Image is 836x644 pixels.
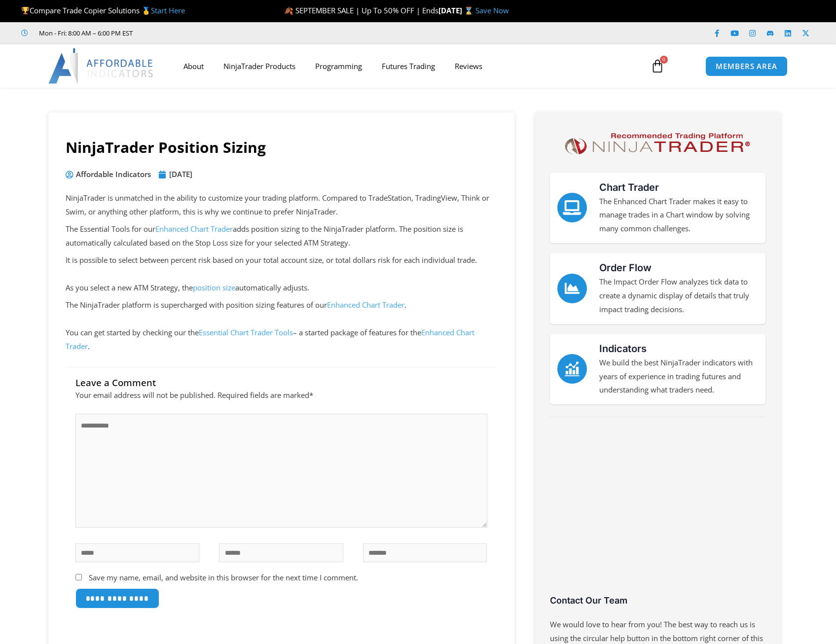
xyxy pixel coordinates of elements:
[21,5,185,15] span: Compare Trade Copier Solutions 🥇
[146,28,294,38] iframe: Customer reviews powered by Trustpilot
[372,55,445,77] a: Futures Trading
[48,48,154,84] img: LogoAI | Affordable Indicators – NinjaTrader
[199,327,293,337] a: Essential Chart Trader Tools
[66,298,497,353] p: The NinjaTrader platform is supercharged with position sizing features of our . You can get start...
[89,572,358,582] label: Save my name, email, and website in this browser for the next time I comment.
[218,390,313,400] span: Required fields are marked
[193,283,235,292] a: position size
[75,367,487,389] h3: Leave a Comment
[660,56,668,64] span: 0
[66,222,497,250] p: The Essential Tools for our adds position sizing to the NinjaTrader platform. The position size i...
[73,168,151,181] span: Affordable Indicators
[599,343,647,355] a: Indicators
[705,56,788,76] a: MEMBERS AREA
[557,354,587,384] a: Indicators
[636,52,679,80] a: 0
[75,390,216,400] span: Your email address will not be published.
[599,195,758,236] p: The Enhanced Chart Trader makes it easy to manage trades in a Chart window by solving many common...
[327,300,404,310] a: Enhanced Chart Trader
[36,27,133,39] span: Mon - Fri: 8:00 AM – 6:00 PM EST
[151,5,185,15] a: Start Here
[550,595,765,606] h3: Contact Our Team
[438,5,475,15] strong: [DATE] ⌛
[716,63,777,70] span: MEMBERS AREA
[22,7,29,14] img: 🏆
[599,356,758,397] p: We build the best NinjaTrader indicators with years of experience in trading futures and understa...
[475,5,509,15] a: Save Now
[284,5,438,15] span: 🍂 SEPTEMBER SALE | Up To 50% OFF | Ends
[599,262,652,274] a: Order Flow
[66,253,497,295] p: It is possible to select between percent risk based on your total account size, or total dollars ...
[599,181,659,193] a: Chart Trader
[445,55,492,77] a: Reviews
[66,191,497,219] p: NinjaTrader is unmatched in the ability to customize your trading platform. Compared to TradeStat...
[174,55,214,77] a: About
[169,169,192,179] time: [DATE]
[174,55,639,77] nav: Menu
[560,130,754,158] img: NinjaTrader Logo | Affordable Indicators – NinjaTrader
[550,429,765,602] iframe: Customer reviews powered by Trustpilot
[557,193,587,222] a: Chart Trader
[305,55,372,77] a: Programming
[214,55,305,77] a: NinjaTrader Products
[66,327,474,351] a: Enhanced Chart Trader
[599,275,758,317] p: The Impact Order Flow analyzes tick data to create a dynamic display of details that truly impact...
[155,224,233,234] a: Enhanced Chart Trader
[66,137,497,158] h1: NinjaTrader Position Sizing
[557,274,587,303] a: Order Flow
